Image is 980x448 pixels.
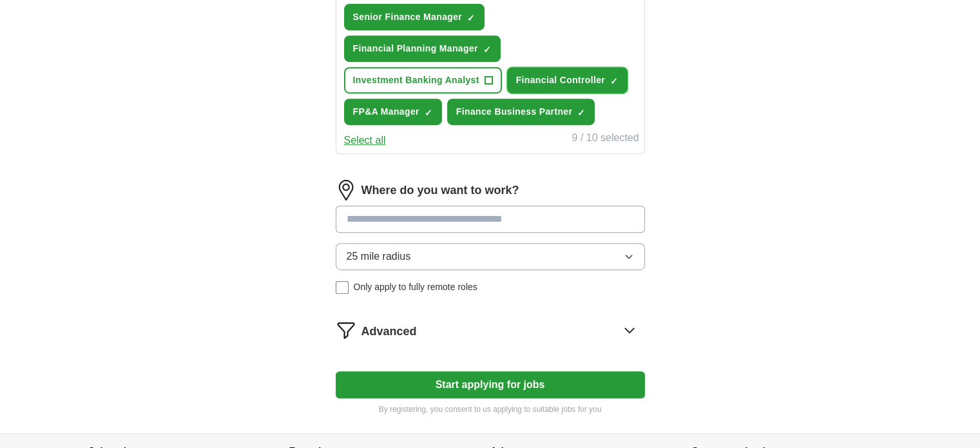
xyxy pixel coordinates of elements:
button: Investment Banking Analyst [344,67,502,93]
span: ✓ [577,108,585,118]
span: Investment Banking Analyst [353,73,479,87]
span: Financial Controller [516,73,605,87]
label: Where do you want to work? [361,182,519,199]
button: Select all [344,133,386,148]
span: ✓ [610,76,618,86]
button: Financial Planning Manager✓ [344,35,501,62]
button: Senior Finance Manager✓ [344,4,485,30]
span: Finance Business Partner [456,105,572,119]
span: 25 mile radius [347,249,411,264]
span: Advanced [361,323,417,340]
button: Start applying for jobs [336,371,645,398]
button: FP&A Manager✓ [344,99,442,125]
span: Senior Finance Manager [353,10,463,24]
div: 9 / 10 selected [572,130,639,148]
span: ✓ [483,44,491,55]
input: Only apply to fully remote roles [336,281,349,294]
button: Finance Business Partner✓ [447,99,595,125]
img: filter [336,320,356,340]
span: FP&A Manager [353,105,419,119]
span: ✓ [425,108,432,118]
button: 25 mile radius [336,243,645,270]
p: By registering, you consent to us applying to suitable jobs for you [336,404,645,415]
button: Financial Controller✓ [507,67,628,93]
span: ✓ [467,13,475,23]
img: location.png [336,180,356,200]
span: Financial Planning Manager [353,42,478,55]
span: Only apply to fully remote roles [354,280,477,294]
